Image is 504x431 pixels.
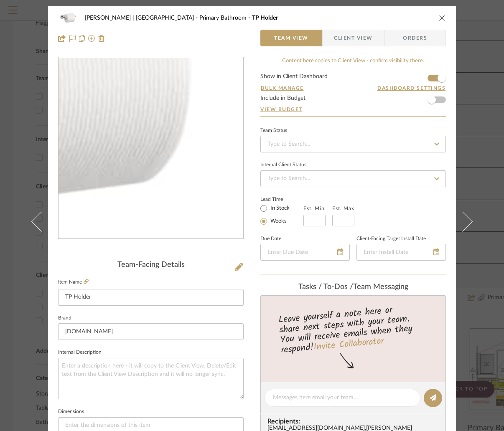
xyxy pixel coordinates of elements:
[267,418,442,425] span: Recipients:
[377,84,446,92] button: Dashboard Settings
[260,136,446,152] input: Type to Search…
[59,58,243,239] div: 0
[260,57,446,65] div: Content here copies to Client View - confirm visibility there.
[313,334,384,355] a: Invite Collaborator
[260,106,446,113] a: View Budget
[303,205,325,211] label: Est. Min
[60,58,242,239] img: d65b5780-0fdc-48d0-8f05-0f4fba0ae030_436x436.jpg
[58,289,244,306] input: Enter Item Name
[260,170,446,187] input: Type to Search…
[356,237,426,241] label: Client-Facing Target Install Date
[58,279,89,286] label: Item Name
[199,15,252,21] span: Primary Bathroom
[332,205,354,211] label: Est. Max
[58,10,78,26] img: d65b5780-0fdc-48d0-8f05-0f4fba0ae030_48x40.jpg
[58,316,71,320] label: Brand
[274,30,308,46] span: Team View
[85,15,199,21] span: [PERSON_NAME] | [GEOGRAPHIC_DATA]
[58,350,102,355] label: Internal Description
[260,84,304,92] button: Bulk Manage
[394,30,436,46] span: Orders
[260,283,446,292] div: team Messaging
[356,244,446,261] input: Enter Install Date
[334,30,372,46] span: Client View
[252,15,278,21] span: TP Holder
[260,237,281,241] label: Due Date
[260,195,303,203] label: Lead Time
[260,129,287,133] div: Team Status
[438,14,446,22] button: close
[58,323,244,340] input: Enter Brand
[260,203,303,226] mat-radio-group: Select item type
[269,205,290,212] label: In Stock
[58,261,244,270] div: Team-Facing Details
[269,218,287,225] label: Weeks
[260,244,350,261] input: Enter Due Date
[260,301,447,357] div: Leave yourself a note here or share next steps with your team. You will receive emails when they ...
[298,283,353,291] span: Tasks / To-Dos /
[58,410,84,414] label: Dimensions
[98,35,105,42] img: Remove from project
[260,163,306,167] div: Internal Client Status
